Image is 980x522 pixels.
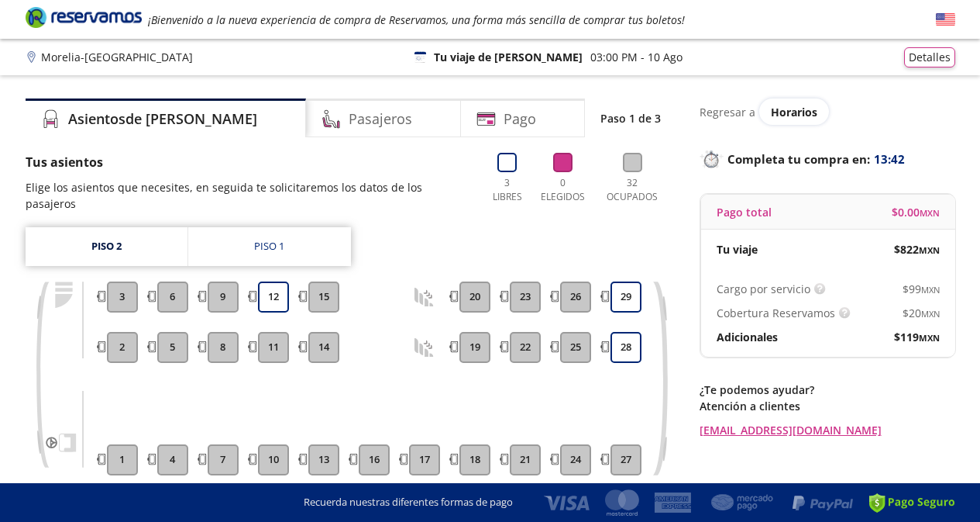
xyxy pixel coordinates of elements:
small: MXN [921,284,940,296]
button: 7 [208,444,239,475]
span: $ 99 [903,281,940,297]
button: 6 [157,282,188,313]
a: Piso 1 [188,227,351,266]
button: 27 [610,444,641,475]
button: 29 [610,282,641,313]
button: 4 [157,444,188,475]
button: 18 [459,444,490,475]
p: Cargo por servicio [717,281,810,297]
button: 8 [208,332,239,363]
p: 3 Libres [489,176,526,204]
button: 12 [258,282,289,313]
span: $ 822 [894,241,940,258]
button: 22 [510,332,541,363]
p: Tu viaje [717,241,758,258]
span: $ 20 [903,305,940,321]
button: 17 [409,444,440,475]
p: Tu viaje de [PERSON_NAME] [434,49,583,65]
button: 19 [459,332,490,363]
i: Brand Logo [26,5,142,29]
p: Paso 1 de 3 [600,110,661,126]
button: 23 [510,282,541,313]
h4: Asientos de [PERSON_NAME] [68,109,257,130]
button: 28 [610,332,641,363]
small: MXN [919,244,940,256]
button: 1 [107,444,138,475]
small: MXN [919,332,940,344]
h4: Pago [504,109,536,130]
button: 10 [258,444,289,475]
button: 2 [107,332,138,363]
p: 32 Ocupados [600,176,665,204]
p: Cobertura Reservamos [717,305,835,321]
button: English [936,10,955,29]
div: Piso 1 [254,239,284,254]
button: 16 [359,444,390,475]
p: Tus asientos [26,153,473,171]
small: MXN [920,207,940,219]
button: 14 [308,332,339,363]
span: $ 119 [894,329,940,345]
div: Regresar a ver horarios [700,99,955,125]
p: Recuerda nuestras diferentes formas de pago [304,495,513,510]
button: 3 [107,282,138,313]
p: Atención a clientes [700,398,955,414]
p: Morelia - [GEOGRAPHIC_DATA] [41,49,193,65]
p: 0 Elegidos [537,176,589,204]
button: 26 [560,282,591,313]
p: Regresar a [700,104,755,120]
button: 13 [308,444,339,475]
p: Completa tu compra en : [700,148,955,170]
a: Piso 2 [26,227,187,266]
p: Adicionales [717,329,778,345]
p: ¿Te podemos ayudar? [700,382,955,398]
p: Elige los asientos que necesites, en seguida te solicitaremos los datos de los pasajeros [26,179,473,212]
button: 21 [510,444,541,475]
button: 24 [560,444,591,475]
span: Horarios [771,105,817,119]
button: 5 [157,332,188,363]
button: 25 [560,332,591,363]
span: 13:42 [874,150,905,168]
a: Brand Logo [26,5,142,33]
button: 15 [308,282,339,313]
p: Pago total [717,204,772,220]
span: $ 0.00 [892,204,940,220]
p: 03:00 PM - 10 Ago [590,49,683,65]
h4: Pasajeros [349,109,412,130]
small: MXN [921,308,940,320]
button: 20 [459,282,490,313]
button: 11 [258,332,289,363]
button: Detalles [904,47,955,67]
em: ¡Bienvenido a la nueva experiencia de compra de Reservamos, una forma más sencilla de comprar tus... [148,12,685,27]
a: [EMAIL_ADDRESS][DOMAIN_NAME] [700,422,955,438]
button: 9 [208,282,239,313]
